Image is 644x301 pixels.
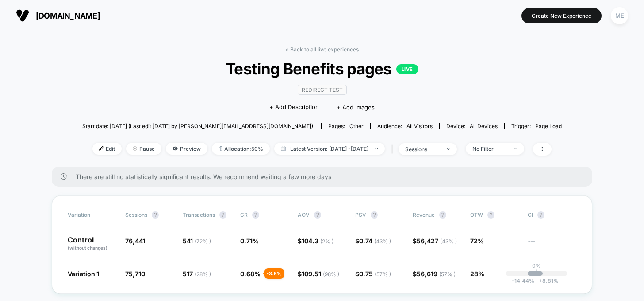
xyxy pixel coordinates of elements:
span: $ [298,270,339,278]
span: $ [298,237,333,245]
img: calendar [281,146,286,151]
span: Edit [92,143,122,155]
span: --- [528,238,576,251]
button: ? [371,211,378,219]
span: CI [528,211,576,219]
span: Pause [126,143,161,155]
button: ME [608,7,631,25]
span: Testing Benefits pages [106,59,537,78]
button: ? [252,211,259,219]
a: < Back to all live experiences [285,46,359,53]
span: 75,710 [125,270,145,278]
span: Latest Version: [DATE] - [DATE] [274,143,385,155]
span: [DOMAIN_NAME] [36,11,100,20]
span: 0.71 % [240,237,259,245]
span: Variation 1 [68,270,99,278]
span: ( 57 % ) [375,271,391,278]
span: 76,441 [125,237,145,245]
img: end [447,148,450,150]
span: Page Load [535,123,562,129]
span: | [389,143,399,156]
span: Revenue [413,211,435,218]
span: 104.3 [302,237,333,245]
span: + Add Description [269,103,319,112]
span: AOV [298,211,310,218]
img: end [514,148,517,149]
span: Sessions [125,211,147,218]
button: ? [219,211,226,219]
span: 517 [183,270,211,278]
p: Control [68,236,116,251]
span: 0.74 [359,237,391,245]
span: ( 72 % ) [195,238,211,245]
span: Start date: [DATE] (Last edit [DATE] by [PERSON_NAME][EMAIL_ADDRESS][DOMAIN_NAME]) [82,123,313,129]
span: (without changes) [68,245,107,250]
span: all devices [470,123,498,129]
span: Allocation: 50% [212,143,270,155]
span: + [539,278,542,284]
span: All Visitors [406,123,433,129]
span: 0.68 % [240,270,261,278]
span: -14.44 % [512,278,534,284]
img: Visually logo [16,9,29,22]
span: ( 2 % ) [320,238,333,245]
div: sessions [405,146,441,152]
span: Preview [166,143,207,155]
span: 541 [183,237,211,245]
div: Audience: [377,123,433,129]
button: ? [314,211,321,219]
button: Create New Experience [521,8,602,23]
div: No Filter [472,145,508,152]
span: other [349,123,364,129]
span: Device: [439,123,504,129]
span: 56,427 [417,237,457,245]
img: rebalance [218,146,222,151]
button: ? [487,211,494,219]
span: 72% [470,237,484,245]
div: ME [611,7,628,24]
span: PSV [355,211,366,218]
span: 28% [470,270,484,278]
div: Pages: [328,123,364,129]
button: ? [152,211,159,219]
span: $ [355,237,391,245]
span: $ [413,237,457,245]
img: end [133,146,137,151]
span: OTW [470,211,519,219]
span: ( 98 % ) [323,271,339,278]
span: Redirect Test [298,85,347,95]
span: ( 57 % ) [439,271,456,278]
span: There are still no statistically significant results. We recommend waiting a few more days [76,173,575,180]
button: [DOMAIN_NAME] [13,8,103,23]
div: - 3.5 % [264,268,284,279]
img: edit [99,146,103,151]
span: Variation [68,211,116,219]
span: ( 43 % ) [440,238,457,245]
span: 56,619 [417,270,456,278]
span: ( 43 % ) [374,238,391,245]
span: CR [240,211,248,218]
span: $ [355,270,391,278]
span: 0.75 [359,270,391,278]
span: + Add Images [337,104,375,111]
div: Trigger: [511,123,562,129]
button: ? [537,211,544,219]
span: $ [413,270,456,278]
span: 109.51 [302,270,339,278]
p: | [536,269,537,276]
button: ? [439,211,446,219]
span: 8.81 % [534,278,559,284]
span: Transactions [183,211,215,218]
span: ( 28 % ) [195,271,211,278]
p: LIVE [396,64,418,74]
p: 0% [532,262,541,269]
img: end [375,148,378,149]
